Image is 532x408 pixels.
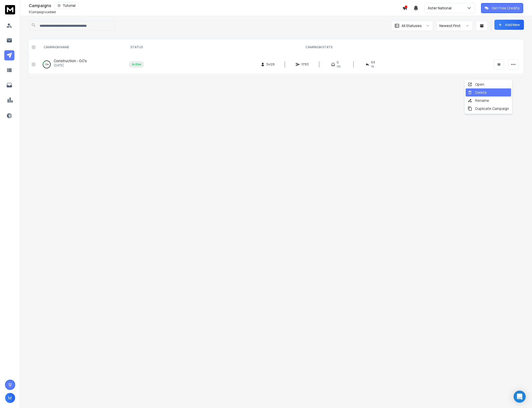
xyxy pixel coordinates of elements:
[468,106,509,111] div: Duplicate Campaign
[266,62,275,66] span: 34128
[371,64,374,68] span: 1 %
[402,23,422,28] p: All Statuses
[514,391,526,403] div: Open Intercom Messenger
[428,6,454,11] p: Aster National
[301,62,309,66] span: 11783
[29,10,30,14] span: 1
[45,62,49,67] p: 15 %
[29,10,56,14] p: Campaigns added
[494,20,524,30] button: Add New
[54,2,79,9] button: Tutorial
[132,62,141,66] div: Active
[5,393,15,403] button: M
[38,55,126,74] td: 15%Construction - GC's[DATE]
[371,60,375,64] span: 69
[436,21,473,31] button: Newest First
[147,39,491,55] th: CAMPAIGN STATS
[337,60,339,64] span: 0
[337,64,340,68] span: 0%
[54,63,87,67] p: [DATE]
[468,82,484,87] div: Open
[492,6,520,11] p: Get Free Credits
[29,2,402,9] div: Campaigns
[468,98,489,103] div: Rename
[468,90,487,95] div: Delete
[126,39,147,55] th: STATUS
[54,58,87,63] a: Construction - GC's
[38,39,126,55] th: CAMPAIGN NAME
[481,3,523,13] button: Get Free Credits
